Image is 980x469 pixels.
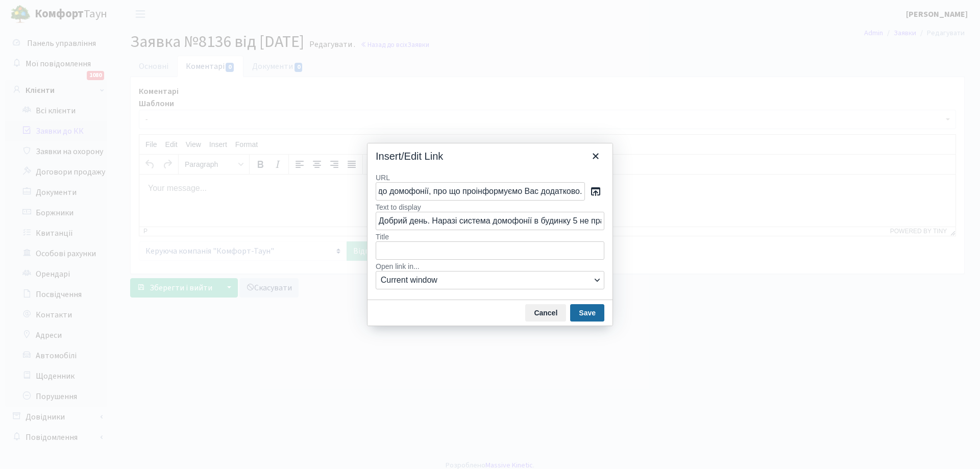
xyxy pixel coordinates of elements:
div: Insert/Edit Link [376,150,443,163]
span: Current window [381,274,592,286]
label: URL [376,173,604,182]
button: Save [570,304,604,322]
label: Open link in... [376,262,604,271]
button: URL [587,183,604,200]
button: Open link in... [376,271,604,289]
button: Cancel [525,304,566,322]
button: Close [587,147,604,165]
label: Text to display [376,203,604,212]
label: Title [376,232,604,241]
body: Rich Text Area. Press ALT-0 for help. [8,8,808,19]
